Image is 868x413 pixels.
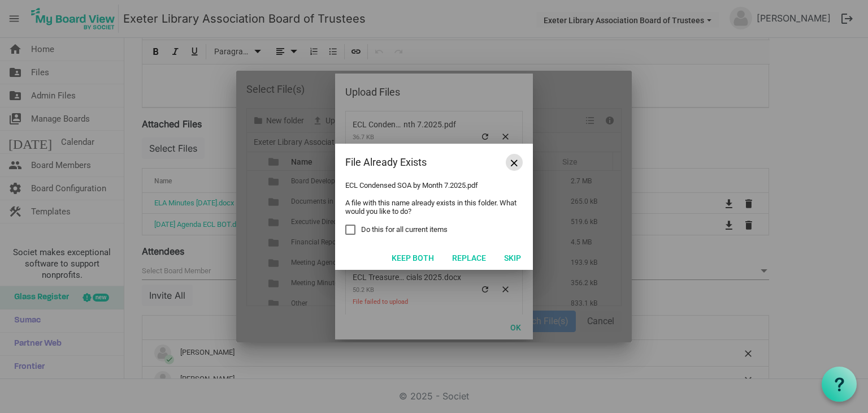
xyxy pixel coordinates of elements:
[345,190,523,225] div: A file with this name already exists in this folder. What would you like to do?
[345,154,487,171] div: File Already Exists
[335,181,533,245] div: ECL Condensed SOA by Month 7.2025.pdf
[384,249,441,265] button: Keep both
[506,154,523,171] button: Close
[497,249,528,265] button: Skip
[361,225,448,235] span: Do this for all current items
[445,249,493,265] button: Replace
